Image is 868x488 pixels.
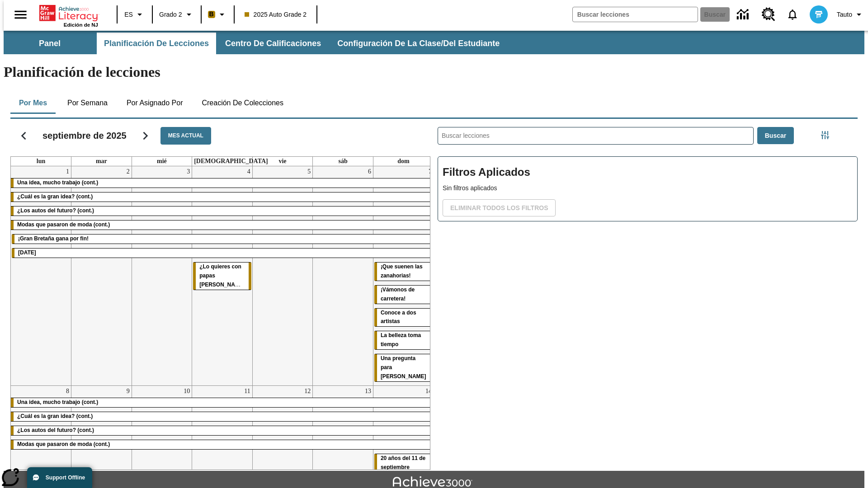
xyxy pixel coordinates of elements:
[374,331,433,349] div: La belleza toma tiempo
[11,221,434,230] div: Modas que pasaron de moda (cont.)
[124,10,133,19] span: ES
[71,166,132,385] td: 2 de septiembre de 2025
[60,92,115,114] button: Por semana
[757,127,794,145] button: Buscar
[363,386,373,397] a: 13 de septiembre de 2025
[804,3,833,26] button: Escoja un nuevo avatar
[64,166,71,177] a: 1 de septiembre de 2025
[185,166,192,177] a: 3 de septiembre de 2025
[11,166,71,385] td: 1 de septiembre de 2025
[381,455,425,470] span: 20 años del 11 de septiembre
[438,127,753,144] input: Buscar lecciones
[132,166,192,385] td: 3 de septiembre de 2025
[46,474,85,481] span: Support Offline
[225,38,321,49] span: Centro de calificaciones
[42,130,127,141] h2: septiembre de 2025
[731,2,756,27] a: Centro de información
[182,386,192,397] a: 10 de septiembre de 2025
[11,440,434,449] div: Modas que pasaron de moda (cont.)
[35,157,47,166] a: lunes
[64,386,71,397] a: 8 de septiembre de 2025
[337,38,500,49] span: Configuración de la clase/del estudiante
[39,38,61,49] span: Panel
[17,427,94,433] span: ¿Los autos del futuro? (cont.)
[17,221,110,228] span: Modas que pasaron de moda (cont.)
[781,3,804,26] a: Notificaciones
[381,355,426,380] span: Una pregunta para Joplin
[336,157,349,166] a: sábado
[366,166,373,177] a: 6 de septiembre de 2025
[94,157,109,166] a: martes
[39,3,98,28] div: Portada
[156,6,198,23] button: Grado: Grado 2, Elige un grado
[252,166,313,385] td: 5 de septiembre de 2025
[193,263,251,290] div: ¿Lo quieres con papas fritas?
[374,354,433,381] div: Una pregunta para Joplin
[12,124,35,147] button: Regresar
[330,33,507,54] button: Configuración de la clase/del estudiante
[4,64,864,80] h1: Planificación de lecciones
[17,399,98,405] span: Una idea, mucho trabajo (cont.)
[125,166,132,177] a: 2 de septiembre de 2025
[27,467,92,488] button: Support Offline
[837,10,852,19] span: Tauto
[245,10,307,19] span: 2025 Auto Grade 2
[816,126,834,144] button: Menú lateral de filtros
[374,263,433,281] div: ¡Que suenen las zanahorias!
[11,398,434,407] div: Una idea, mucho trabajo (cont.)
[17,179,98,186] span: Una idea, mucho trabajo (cont.)
[374,309,433,327] div: Conoce a dos artistas
[302,386,312,397] a: 12 de septiembre de 2025
[374,454,433,472] div: 20 años del 11 de septiembre
[10,92,56,114] button: Por mes
[18,235,89,242] span: ¡Gran Bretaña gana por fin!
[119,92,190,114] button: Por asignado por
[209,9,214,20] span: B
[833,6,868,23] button: Perfil/Configuración
[160,127,211,145] button: Mes actual
[199,263,248,288] span: ¿Lo quieres con papas fritas?
[3,115,430,470] div: Calendario
[4,33,508,54] div: Subbarra de navegación
[396,157,411,166] a: domingo
[5,33,95,54] button: Panel
[11,178,434,188] div: Una idea, mucho trabajo (cont.)
[245,166,252,177] a: 4 de septiembre de 2025
[18,249,36,256] span: Día del Trabajo
[443,161,853,183] h2: Filtros Aplicados
[104,38,209,49] span: Planificación de lecciones
[424,386,434,397] a: 14 de septiembre de 2025
[438,156,858,221] div: Filtros Aplicados
[218,33,328,54] button: Centro de calificaciones
[64,22,98,28] span: Edición de NJ
[12,249,433,258] div: Día del Trabajo
[204,6,231,23] button: Boost El color de la clase es anaranjado claro. Cambiar el color de la clase.
[155,157,169,166] a: miércoles
[427,166,434,177] a: 7 de septiembre de 2025
[12,235,433,244] div: ¡Gran Bretaña gana por fin!
[373,166,434,385] td: 7 de septiembre de 2025
[7,1,34,28] button: Abrir el menú lateral
[17,441,110,447] span: Modas que pasaron de moda (cont.)
[97,33,216,54] button: Planificación de lecciones
[134,124,157,147] button: Seguir
[443,183,853,193] p: Sin filtros aplicados
[810,5,828,23] img: avatar image
[11,412,434,421] div: ¿Cuál es la gran idea? (cont.)
[11,192,434,202] div: ¿Cuál es la gran idea? (cont.)
[120,6,149,23] button: Lenguaje: ES, Selecciona un idioma
[381,310,416,325] span: Conoce a dos artistas
[381,263,423,279] span: ¡Que suenen las zanahorias!
[39,4,98,22] a: Portada
[125,386,132,397] a: 9 de septiembre de 2025
[756,2,781,27] a: Centro de recursos, Se abrirá en una pestaña nueva.
[159,10,182,19] span: Grado 2
[194,92,291,114] button: Creación de colecciones
[381,286,415,302] span: ¡Vámonos de carretera!
[573,7,698,22] input: Buscar campo
[374,286,433,304] div: ¡Vámonos de carretera!
[430,115,858,470] div: Buscar
[192,166,253,385] td: 4 de septiembre de 2025
[17,193,93,200] span: ¿Cuál es la gran idea? (cont.)
[306,166,312,177] a: 5 de septiembre de 2025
